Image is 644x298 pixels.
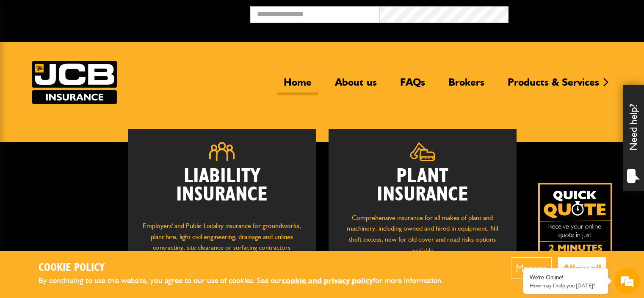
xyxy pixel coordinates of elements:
a: Brokers [442,76,491,95]
button: Manage [511,257,552,279]
a: Home [277,76,318,95]
img: Quick Quote [538,183,612,257]
h2: Cookie Policy [39,262,458,275]
button: Broker Login [509,6,638,19]
p: Employers' and Public Liability insurance for groundworks, plant hire, light civil engineering, d... [141,220,303,261]
a: Get your insurance quote isn just 2-minutes [538,183,612,257]
a: About us [329,76,383,95]
a: Products & Services [501,76,605,95]
button: Allow all [558,257,606,279]
div: We're Online! [530,274,602,281]
a: cookie and privacy policy [282,276,373,285]
img: JCB Insurance Services logo [32,61,117,104]
a: JCB Insurance Services [32,61,117,104]
p: Comprehensive insurance for all makes of plant and machinery, including owned and hired in equipm... [341,212,504,256]
h2: Liability Insurance [141,167,303,212]
h2: Plant Insurance [341,167,504,204]
p: By continuing to use this website, you agree to our use of cookies. See our for more information. [39,274,458,287]
div: Need help? [623,85,644,191]
a: FAQs [394,76,431,95]
p: How may I help you today? [530,282,602,289]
